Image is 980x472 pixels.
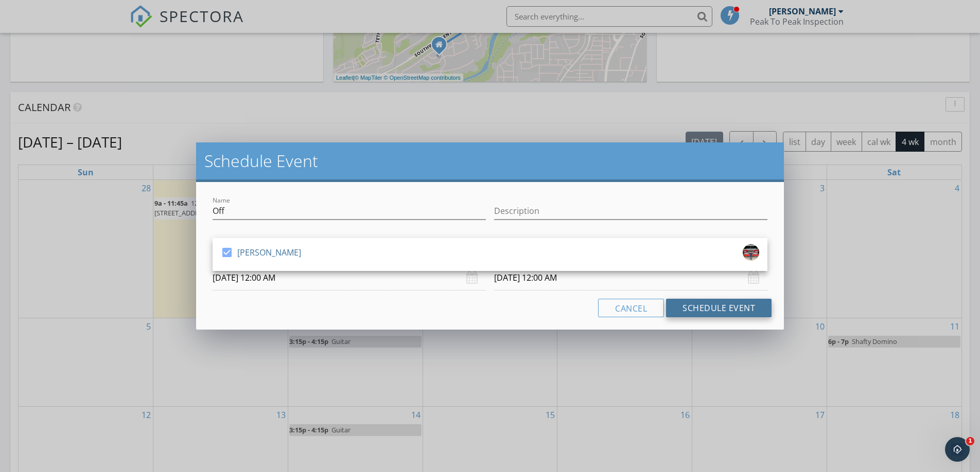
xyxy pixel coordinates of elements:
iframe: Intercom live chat [945,437,970,462]
span: 1 [966,437,974,445]
input: Select date [494,265,767,291]
img: fire_serivce.jpg [743,244,759,261]
button: Schedule Event [666,299,772,317]
h2: Schedule Event [204,151,776,171]
input: Select date [213,265,486,291]
div: [PERSON_NAME] [237,244,301,261]
button: Cancel [598,299,664,317]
